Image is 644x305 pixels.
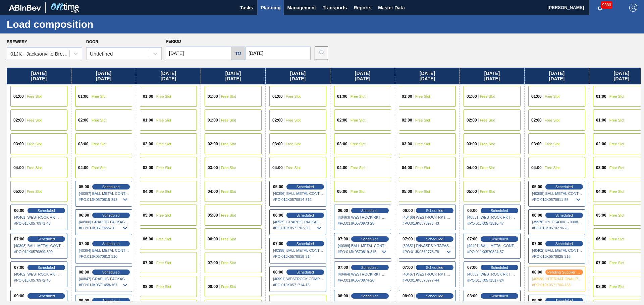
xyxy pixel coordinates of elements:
[79,185,89,189] span: 05:00
[337,118,347,122] span: 02:00
[286,142,301,146] span: Free Slot
[338,237,348,241] span: 07:00
[467,94,477,98] span: 01:00
[330,68,395,84] div: [DATE] [DATE]
[261,4,280,12] span: Planning
[27,142,42,146] span: Free Slot
[596,166,606,170] span: 03:00
[532,252,582,260] span: # PO : 01JK0570825-316
[14,244,64,248] span: [40393] BALL METAL CONTAINER GROUP - 0008221649
[79,299,89,303] span: 09:00
[208,285,218,289] span: 08:00
[467,166,477,170] span: 04:00
[378,4,405,12] span: Master Data
[143,142,153,146] span: 02:00
[90,51,113,57] div: Undefined
[338,265,348,270] span: 07:00
[402,219,453,227] span: # PO : 01JK0570976-43
[156,285,171,289] span: Free Slot
[221,142,236,146] span: Free Slot
[361,294,379,298] span: Scheduled
[38,294,55,298] span: Scheduled
[79,196,129,204] span: # PO : 01JK0570815-313
[467,244,518,248] span: [40401] BALL METAL CONTAINER GROUP - 0008221649
[467,215,518,219] span: [40831] WESTROCK RKT COMPANY CORRUGATE - 0008365594
[354,4,371,12] span: Reports
[467,294,478,298] span: 08:00
[596,261,606,265] span: 07:00
[297,242,314,246] span: Scheduled
[266,68,330,84] div: [DATE] [DATE]
[78,118,89,122] span: 02:00
[460,68,524,84] div: [DATE] [DATE]
[14,294,24,298] span: 09:00
[143,237,153,241] span: 06:00
[7,20,126,28] h1: Load composition
[286,118,301,122] span: Free Slot
[609,118,625,122] span: Free Slot
[467,118,477,122] span: 02:00
[426,237,443,241] span: Scheduled
[297,213,314,217] span: Scheduled
[402,265,413,270] span: 07:00
[156,261,171,265] span: Free Slot
[532,192,582,196] span: [40395] BALL METAL CONTAINER GROUP - 0008221649
[273,196,323,204] span: # PO : 01JK0570814-312
[467,189,477,194] span: 05:00
[480,118,495,122] span: Free Slot
[287,4,316,12] span: Management
[555,185,573,189] span: Scheduled
[102,242,120,246] span: Scheduled
[143,285,153,289] span: 08:00
[79,270,89,274] span: 08:00
[27,166,42,170] span: Free Slot
[315,47,328,60] button: icon-filter-gray
[272,142,283,146] span: 03:00
[532,185,542,189] span: 05:00
[337,189,347,194] span: 05:00
[609,237,625,241] span: Free Slot
[79,220,129,224] span: [40908] GRAPHIC PACKAGING INTERNATIONA - 0008221069
[531,118,542,122] span: 02:00
[14,219,64,227] span: # PO : 01JK0570971-45
[402,215,453,219] span: [40466] WESTROCK RKT COMPANY CORRUGATE - 0008365594
[156,237,171,241] span: Free Slot
[166,39,181,44] span: Period
[351,142,366,146] span: Free Slot
[596,118,606,122] span: 01:00
[491,237,508,241] span: Scheduled
[609,94,625,98] span: Free Slot
[143,118,153,122] span: 01:00
[337,142,347,146] span: 03:00
[221,94,236,98] span: Free Slot
[338,244,388,248] span: [40399] BALL METAL CONTAINER GROUP - 0008221649
[415,166,430,170] span: Free Slot
[402,142,412,146] span: 03:00
[79,213,89,217] span: 06:00
[338,209,348,213] span: 06:00
[208,142,218,146] span: 02:00
[102,270,120,274] span: Scheduled
[272,118,283,122] span: 02:00
[402,237,413,241] span: 07:00
[208,118,218,122] span: 01:00
[596,213,606,217] span: 05:00
[338,219,388,227] span: # PO : 01JK0570973-25
[491,209,508,213] span: Scheduled
[273,192,323,196] span: [40396] BALL METAL CONTAINER GROUP - 0008221649
[338,294,348,298] span: 08:00
[532,281,582,289] span: # PO : 01JK0571706-138
[609,142,625,146] span: Free Slot
[79,242,89,246] span: 07:00
[609,189,625,194] span: Free Slot
[14,265,24,270] span: 07:00
[402,301,453,305] span: [39978] Brooks and Whittle - Saint Louis - 0008221115
[467,272,518,276] span: [40832] WESTROCK RKT COMPANY CORRUGATE - 0008365594
[609,285,625,289] span: Free Slot
[545,142,560,146] span: Free Slot
[221,237,236,241] span: Free Slot
[13,142,24,146] span: 03:00
[297,185,314,189] span: Scheduled
[86,40,98,44] label: Door
[415,189,430,194] span: Free Slot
